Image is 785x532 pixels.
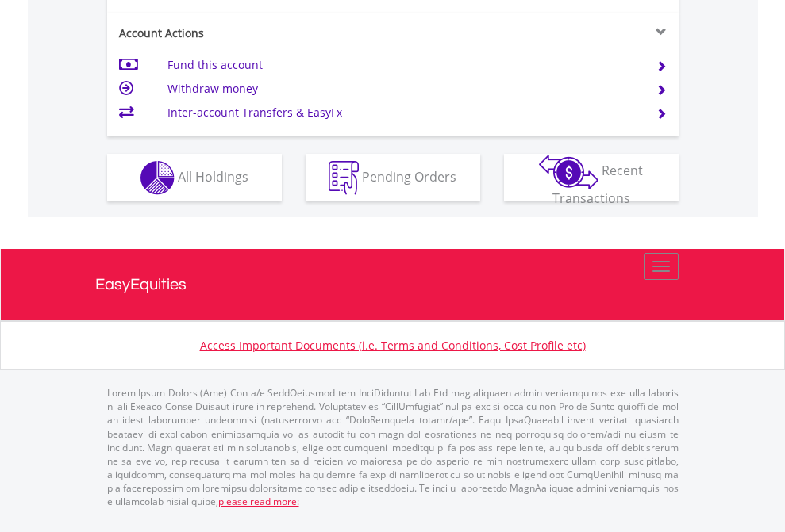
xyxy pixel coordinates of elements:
[539,155,598,189] img: transactions-zar-wht.png
[95,249,691,320] a: EasyEquities
[167,77,637,101] td: Withdraw money
[306,154,480,201] button: Pending Orders
[178,167,248,185] span: All Holdings
[200,338,586,353] a: Access Important Documents (i.e. Terms and Conditions, Cost Profile etc)
[329,161,359,195] img: pending_instructions-wht.png
[167,53,637,77] td: Fund this account
[218,495,299,508] a: please read more:
[504,154,679,201] button: Recent Transactions
[167,101,637,124] td: Inter-account Transfers & EasyFx
[107,154,282,201] button: All Holdings
[107,386,679,508] p: Lorem Ipsum Dolors (Ame) Con a/e SeddOeiusmod tem InciDiduntut Lab Etd mag aliquaen admin veniamq...
[362,167,456,185] span: Pending Orders
[107,25,393,41] div: Account Actions
[140,161,175,195] img: holdings-wht.png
